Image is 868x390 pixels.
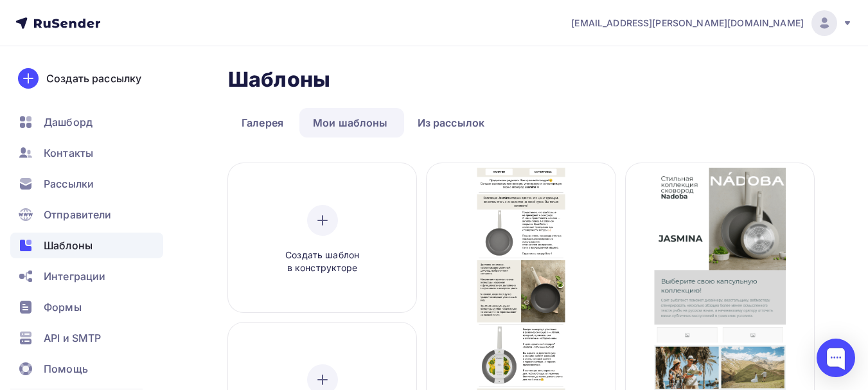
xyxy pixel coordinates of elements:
a: Галерея [228,108,297,137]
a: Дашборд [10,109,163,135]
span: Шаблоны [44,238,93,253]
span: Дашборд [44,114,93,130]
a: [EMAIL_ADDRESS][PERSON_NAME][DOMAIN_NAME] [571,10,853,36]
span: Помощь [44,361,88,377]
span: [EMAIL_ADDRESS][PERSON_NAME][DOMAIN_NAME] [571,17,804,30]
h2: Шаблоны [228,67,330,93]
span: Рассылки [44,176,94,191]
a: Шаблоны [10,233,163,258]
a: Контакты [10,140,163,166]
span: Создать шаблон в конструкторе [261,249,384,275]
span: Отправители [44,207,112,222]
a: Мои шаблоны [299,108,402,137]
div: Создать рассылку [46,71,141,86]
a: Из рассылок [404,108,499,137]
span: Контакты [44,145,93,161]
a: Формы [10,294,163,320]
span: Интеграции [44,269,105,284]
span: Формы [44,299,82,315]
a: Отправители [10,202,163,227]
a: Рассылки [10,171,163,197]
span: API и SMTP [44,330,101,346]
